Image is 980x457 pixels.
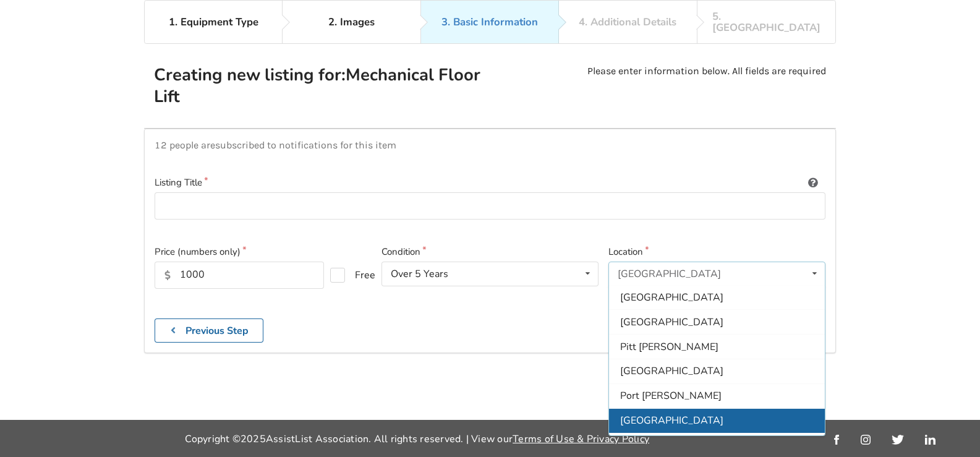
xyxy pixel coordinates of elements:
label: Free [330,268,365,283]
label: Condition [381,245,599,259]
div: Over 5 Years [391,269,448,279]
span: [GEOGRAPHIC_DATA] [620,414,723,428]
p: 12 people are subscribed to notifications for this item [155,139,825,151]
span: [GEOGRAPHIC_DATA] [620,315,723,329]
img: instagram_link [861,435,871,445]
span: Port [PERSON_NAME] [620,390,722,403]
div: 3. Basic Information [441,17,538,28]
span: [GEOGRAPHIC_DATA] [620,365,723,378]
img: facebook_link [834,435,839,445]
button: Previous Step [155,318,263,343]
span: Pitt [PERSON_NAME] [620,340,718,354]
label: Listing Title [155,176,825,190]
b: Previous Step [185,324,249,338]
img: linkedin_link [925,435,935,445]
label: Location [608,245,825,259]
h2: Creating new listing for: Mechanical Floor Lift [154,64,488,108]
p: Please enter information below. All fields are required [587,64,826,118]
div: 2. Images [328,17,375,28]
img: twitter_link [892,435,903,445]
a: Terms of Use & Privacy Policy [513,432,649,446]
div: 1. Equipment Type [169,17,258,28]
span: [GEOGRAPHIC_DATA] [620,291,723,304]
label: Price (numbers only) [155,245,372,259]
div: [GEOGRAPHIC_DATA] [618,269,721,279]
